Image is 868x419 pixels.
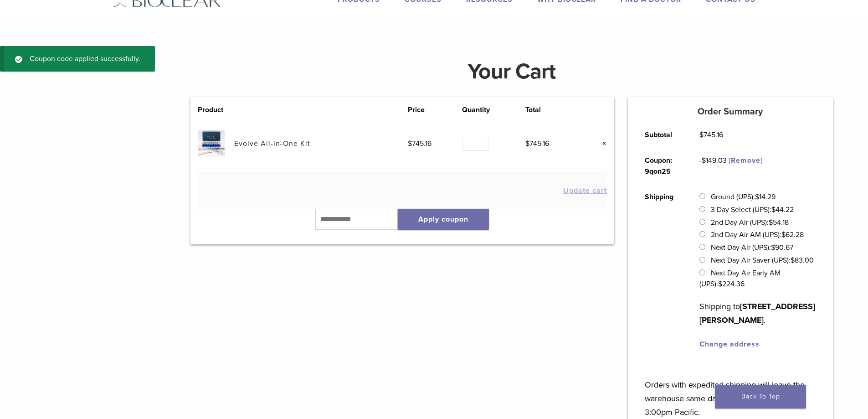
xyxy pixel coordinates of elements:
th: Subtotal [635,122,689,148]
bdi: 62.28 [781,230,804,239]
bdi: 44.22 [771,205,794,214]
th: Coupon: 9qon25 [635,148,689,184]
bdi: 224.36 [718,279,745,289]
strong: [STREET_ADDRESS][PERSON_NAME] [699,301,815,325]
h1: Your Cart [184,61,840,83]
span: $ [771,243,775,252]
th: Shipping [635,184,689,357]
a: Remove this item [595,138,607,150]
label: 2nd Day Air (UPS): [711,218,789,227]
p: Shipping to . [699,300,816,327]
span: $ [769,218,773,227]
th: Quantity [462,104,525,115]
span: $ [702,156,706,165]
span: $ [408,139,412,148]
th: Total [525,104,580,115]
label: Next Day Air Saver (UPS): [711,256,814,265]
span: $ [771,205,776,214]
a: Back To Top [715,385,806,409]
label: Ground (UPS): [711,192,776,202]
span: $ [525,139,529,148]
bdi: 745.16 [408,139,431,148]
td: - [689,148,773,184]
a: Remove 9qon25 coupon [729,156,763,165]
span: $ [791,256,795,265]
span: $ [699,130,704,140]
span: 149.03 [702,156,727,165]
button: Update cart [563,187,607,194]
h5: Order Summary [628,106,833,117]
button: Apply coupon [398,209,489,230]
span: $ [718,279,722,289]
bdi: 83.00 [791,256,814,265]
bdi: 14.29 [755,192,776,202]
span: $ [755,192,759,202]
a: Change address [699,340,760,349]
img: Evolve All-in-One Kit [198,130,225,157]
label: Next Day Air Early AM (UPS): [699,269,780,289]
span: $ [781,230,786,239]
label: 3 Day Select (UPS): [711,205,794,214]
label: Next Day Air (UPS): [711,243,793,252]
label: 2nd Day Air AM (UPS): [711,230,804,239]
th: Price [408,104,462,115]
bdi: 745.16 [525,139,549,148]
bdi: 90.67 [771,243,793,252]
a: Evolve All-in-One Kit [234,139,310,148]
bdi: 745.16 [699,130,723,140]
p: Orders with expedited shipping will leave the warehouse same day if completed before 3:00pm Pacific. [645,364,816,419]
th: Product [198,104,234,115]
bdi: 54.18 [769,218,789,227]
